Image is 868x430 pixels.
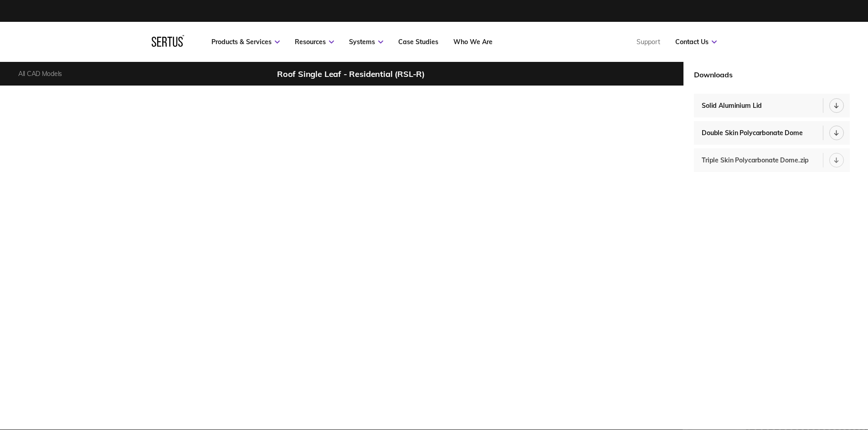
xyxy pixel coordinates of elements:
a: Contact Us [675,38,717,46]
h2: Downloads [694,70,850,79]
a: Products & Services [211,38,280,46]
iframe: Chat Widget [704,324,868,430]
div: Triple Skin Polycarbonate Dome.zip [702,156,813,164]
div: Roof Single Leaf - Residential (RSL-R) [277,69,425,79]
a: Triple Skin Polycarbonate Dome.zip [694,148,850,172]
a: Case Studies [398,38,438,46]
a: Solid Aluminium Lid [694,94,850,117]
div: Solid Aluminium Lid [702,101,766,110]
a: Support [637,38,660,46]
a: All CAD Models [18,70,62,78]
a: Resources [295,38,334,46]
a: Double Skin Polycarbonate Dome [694,121,850,145]
a: Systems [349,38,383,46]
div: Double Skin Polycarbonate Dome [702,129,807,137]
a: Who We Are [453,38,493,46]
